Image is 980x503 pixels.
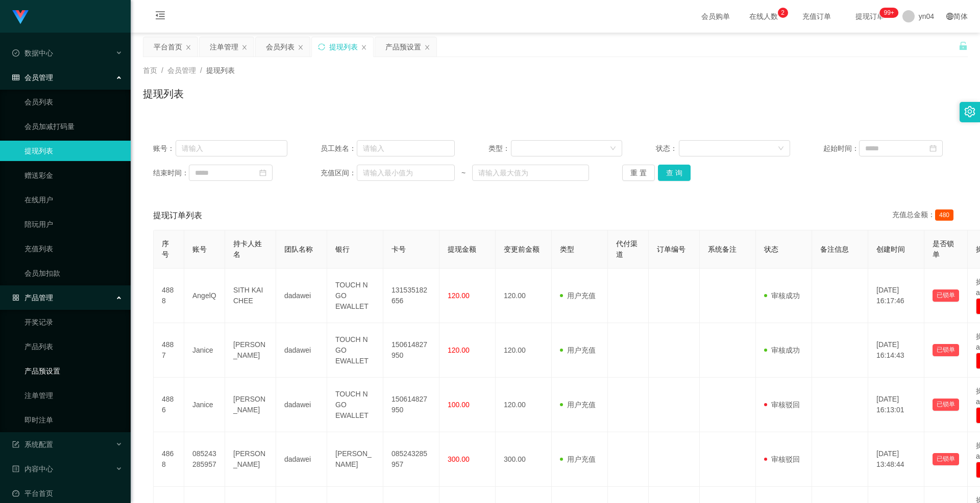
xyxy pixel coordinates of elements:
[764,455,800,463] span: 审核驳回
[154,37,182,57] div: 平台首页
[12,440,53,448] span: 系统配置
[560,292,596,300] span: 用户充值
[448,292,470,300] span: 120.00
[868,378,924,432] td: [DATE] 16:13:01
[656,143,679,154] span: 状态：
[24,92,122,112] a: 会员列表
[448,346,470,354] span: 120.00
[327,323,383,378] td: TOUCH N GO EWALLET
[210,37,238,57] div: 注单管理
[259,169,266,176] i: 图标: calendar
[24,165,122,186] a: 赠送彩金
[778,8,788,18] sup: 2
[276,323,327,378] td: dadawei
[797,13,836,20] span: 充值订单
[329,37,358,57] div: 提现列表
[616,240,638,258] span: 代付渠道
[143,1,178,33] i: 图标: menu-fold
[200,66,202,74] span: /
[823,143,859,154] span: 起始时间：
[708,245,737,253] span: 系统备注
[327,378,383,432] td: TOUCH N GO EWALLET
[162,240,169,258] span: 序号
[12,10,29,24] img: logo.9652507e.png
[335,245,350,253] span: 银行
[24,263,122,283] a: 会员加扣款
[455,168,472,178] span: ~
[933,344,959,356] button: 已锁单
[12,49,19,57] i: 图标: check-circle-o
[298,44,304,50] i: 图标: close
[154,323,184,378] td: 4887
[820,245,849,253] span: 备注信息
[383,432,439,487] td: 085243285957
[868,432,924,487] td: [DATE] 13:48:44
[24,336,122,357] a: 产品列表
[472,165,589,181] input: 请输入最大值为
[964,106,975,117] i: 图标: setting
[496,323,552,378] td: 120.00
[424,44,430,50] i: 图标: close
[24,410,122,430] a: 即时注单
[225,378,276,432] td: [PERSON_NAME]
[560,455,596,463] span: 用户充值
[504,245,540,253] span: 变更前金额
[143,66,157,74] span: 首页
[488,143,511,154] span: 类型：
[327,269,383,323] td: TOUCH N GO EWALLET
[153,168,189,178] span: 结束时间：
[959,41,968,50] i: 图标: unlock
[154,432,184,487] td: 4868
[276,269,327,323] td: dadawei
[233,240,262,258] span: 持卡人姓名
[622,165,655,181] button: 重 置
[276,378,327,432] td: dadawei
[153,209,202,222] span: 提现订单列表
[184,323,225,378] td: Janice
[744,13,783,20] span: 在线人数
[241,44,248,50] i: 图标: close
[935,209,953,221] span: 480
[12,441,19,448] i: 图标: form
[327,432,383,487] td: [PERSON_NAME]
[933,399,959,411] button: 已锁单
[357,140,455,156] input: 请输入
[153,143,176,154] span: 账号：
[781,8,785,18] p: 2
[496,378,552,432] td: 120.00
[12,465,53,473] span: 内容中心
[764,245,778,253] span: 状态
[192,245,207,253] span: 账号
[284,245,313,253] span: 团队名称
[161,66,163,74] span: /
[658,165,691,181] button: 查 询
[361,44,367,50] i: 图标: close
[12,294,53,302] span: 产品管理
[24,214,122,234] a: 陪玩用户
[391,245,406,253] span: 卡号
[868,323,924,378] td: [DATE] 16:14:43
[764,346,800,354] span: 审核成功
[778,145,784,152] i: 图标: down
[933,453,959,465] button: 已锁单
[560,245,574,253] span: 类型
[12,74,19,81] i: 图标: table
[448,401,470,409] span: 100.00
[154,269,184,323] td: 4888
[560,346,596,354] span: 用户充值
[496,432,552,487] td: 300.00
[610,145,616,152] i: 图标: down
[764,401,800,409] span: 审核驳回
[12,465,19,472] i: 图标: profile
[448,245,476,253] span: 提现金额
[383,269,439,323] td: 131535182656
[225,269,276,323] td: SITH KAI CHEE
[560,401,596,409] span: 用户充值
[184,378,225,432] td: Janice
[496,269,552,323] td: 120.00
[24,385,122,406] a: 注单管理
[321,168,356,178] span: 充值区间：
[225,323,276,378] td: [PERSON_NAME]
[12,294,19,301] i: 图标: appstore-o
[876,245,905,253] span: 创建时间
